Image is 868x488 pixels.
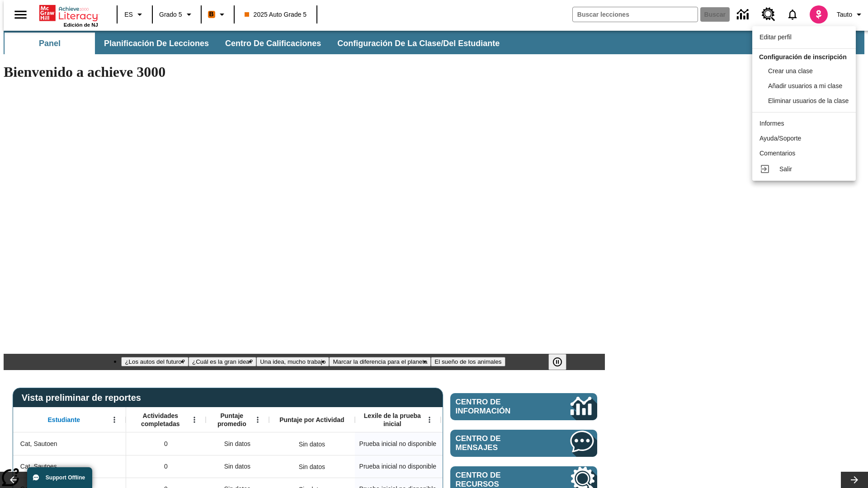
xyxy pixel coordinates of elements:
span: Añadir usuarios a mi clase [768,82,842,89]
span: Comentarios [759,150,795,157]
span: Configuración de inscripción [759,53,847,61]
span: Salir [779,165,792,173]
span: Informes [759,120,784,127]
span: Eliminar usuarios de la clase [768,97,849,104]
span: Editar perfil [759,33,792,41]
span: Ayuda/Soporte [759,135,801,142]
span: Crear una clase [768,67,813,75]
